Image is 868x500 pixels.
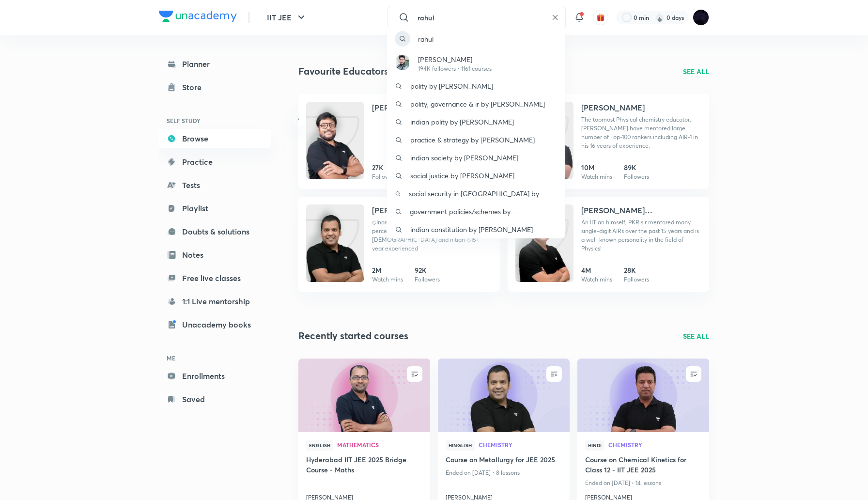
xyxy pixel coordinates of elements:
p: indian polity by [PERSON_NAME] [410,117,514,127]
a: rahul [387,27,565,50]
a: indian society by [PERSON_NAME] [387,149,565,167]
p: practice & strategy by [PERSON_NAME] [410,135,535,145]
a: Avatar[PERSON_NAME]194K followers • 1161 courses [387,50,565,77]
p: government policies/schemes by [PERSON_NAME] [410,206,558,217]
a: practice & strategy by [PERSON_NAME] [387,131,565,149]
p: indian society by [PERSON_NAME] [410,153,518,163]
p: social justice by [PERSON_NAME] [410,171,514,181]
p: 194K followers • 1161 courses [418,64,492,73]
p: polity, governance & ir by [PERSON_NAME] [410,99,545,109]
a: indian constitution by [PERSON_NAME] [387,220,565,238]
a: polity, governance & ir by [PERSON_NAME] [387,95,565,113]
img: Avatar [395,55,410,70]
a: social justice by [PERSON_NAME] [387,167,565,185]
a: social security in [GEOGRAPHIC_DATA] by [PERSON_NAME] [387,185,565,203]
a: polity by [PERSON_NAME] [387,77,565,95]
p: indian constitution by [PERSON_NAME] [410,224,533,234]
p: [PERSON_NAME] [418,54,492,64]
p: rahul [418,34,434,44]
p: social security in [GEOGRAPHIC_DATA] by [PERSON_NAME] [409,188,558,199]
a: indian polity by [PERSON_NAME] [387,113,565,131]
a: government policies/schemes by [PERSON_NAME] [387,203,565,220]
p: polity by [PERSON_NAME] [410,81,493,91]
